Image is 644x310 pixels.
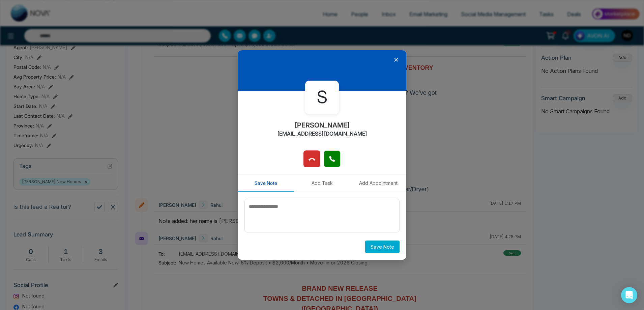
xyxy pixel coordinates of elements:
span: S [317,85,327,110]
div: Open Intercom Messenger [621,287,637,303]
button: Add Task [294,174,350,192]
h2: [EMAIL_ADDRESS][DOMAIN_NAME] [277,131,367,137]
button: Save Note [365,241,400,253]
button: Save Note [238,174,294,192]
button: Add Appointment [350,174,406,192]
h2: [PERSON_NAME] [294,121,350,129]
